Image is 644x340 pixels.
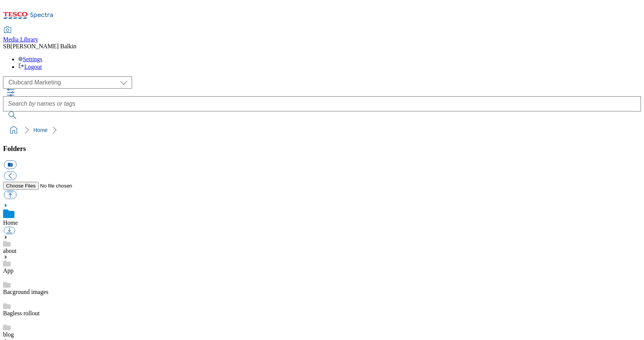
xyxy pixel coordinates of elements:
[3,219,18,226] a: Home
[3,43,11,49] span: SB
[3,123,641,137] nav: breadcrumb
[33,127,47,133] a: Home
[3,27,38,43] a: Media Library
[8,124,20,136] a: home
[11,43,77,49] span: [PERSON_NAME] Balkin
[3,36,38,43] span: Media Library
[18,64,42,70] a: Logout
[3,331,14,338] a: blog
[3,96,641,111] input: Search by names or tags
[3,310,39,316] a: Bagless rollout
[3,248,17,254] a: about
[18,56,43,62] a: Settings
[3,145,641,153] h3: Folders
[3,289,49,295] a: Bacground images
[3,267,14,274] a: App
